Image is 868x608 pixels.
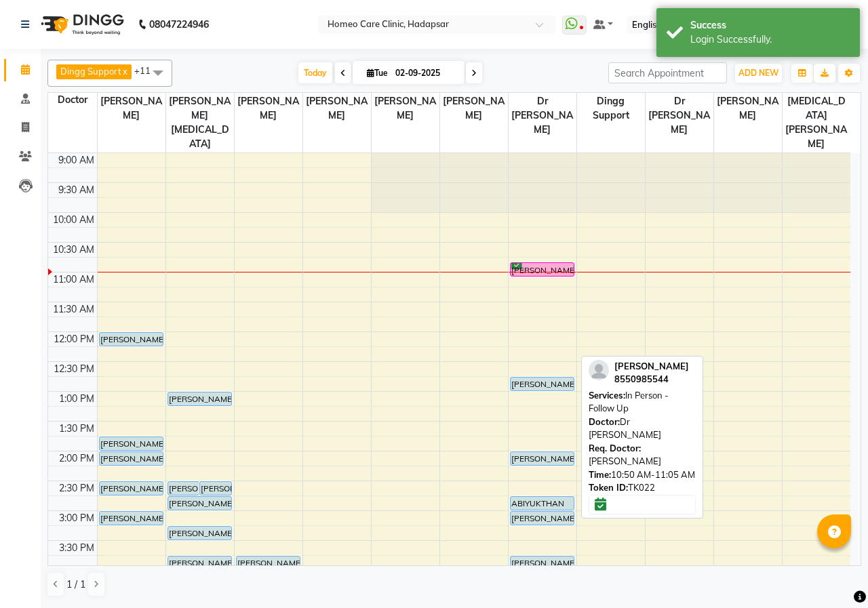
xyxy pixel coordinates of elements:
span: [PERSON_NAME][MEDICAL_DATA] [166,93,234,153]
span: In Person - Follow Up [589,390,669,414]
span: Time: [589,469,611,480]
span: Dingg Support [60,66,121,77]
div: [PERSON_NAME], TK22, 10:50 AM-11:05 AM, In Person - Follow Up [511,263,574,276]
input: 2025-09-02 [391,63,459,83]
span: Doctor: [589,416,620,427]
div: ABIYUKTHAN GOPALKRISHNAL, TK21, 02:45 PM-03:00 PM, Online - Follow Up [511,497,574,510]
span: Dr [PERSON_NAME] [646,93,713,138]
span: Services: [589,390,625,401]
img: logo [35,5,127,43]
span: Req. Doctor: [589,443,641,453]
div: [PERSON_NAME], TK09, 02:45 PM-03:00 PM, In Person - Follow Up [168,497,232,510]
div: [PERSON_NAME], TK08, 02:30 PM-02:45 PM, In Person - Follow Up [168,482,199,495]
div: 9:00 AM [56,153,97,167]
div: 10:50 AM-11:05 AM [589,468,696,482]
span: Dr [PERSON_NAME] [509,93,576,138]
div: 10:00 AM [50,213,97,227]
div: Dr [PERSON_NAME] [589,416,696,442]
b: 08047224946 [149,5,209,43]
div: Login Successfully. [690,33,850,47]
div: Doctor [48,93,97,107]
div: 2:30 PM [56,481,97,495]
div: [PERSON_NAME], TK06, 02:00 PM-02:15 PM, In Person - Follow Up [100,452,163,465]
button: ADD NEW [735,64,782,83]
div: TK022 [589,481,696,495]
span: Token ID: [589,482,628,493]
div: 8550985544 [614,373,689,386]
span: [PERSON_NAME] [98,93,165,124]
span: [PERSON_NAME] [235,93,302,124]
div: [PERSON_NAME], TK16, 03:45 PM-04:00 PM, Online - Follow Up [237,556,300,569]
span: 1 / 1 [66,577,85,592]
span: Dingg Support [577,93,645,124]
div: 1:00 PM [56,392,97,406]
div: [PERSON_NAME], TK08, 02:30 PM-02:45 PM, In Person - Follow Up [200,482,231,495]
span: +11 [134,65,161,76]
div: 2:00 PM [56,451,97,466]
span: [PERSON_NAME] [714,93,782,124]
div: [PERSON_NAME], TK07, 03:00 PM-03:15 PM, In Person - Follow Up [100,512,163,525]
div: 11:00 AM [50,272,97,287]
div: 3:00 PM [56,511,97,525]
div: 9:30 AM [56,183,97,197]
span: Today [298,62,332,83]
span: ADD NEW [738,68,778,78]
div: 3:30 PM [56,541,97,555]
a: x [121,66,127,77]
div: [PERSON_NAME] HARIBHAKT, TK20, 03:00 PM-03:15 PM, Online - Follow Up [511,512,574,525]
div: [PERSON_NAME], TK18, 02:00 PM-02:15 PM, Online - Follow Up [511,452,574,465]
span: [PERSON_NAME] [372,93,439,124]
div: 12:30 PM [51,362,97,376]
span: [PERSON_NAME] [614,361,689,371]
div: [PERSON_NAME], TK02, 01:45 PM-02:00 PM, In Person - Follow Up [100,437,163,450]
div: [PERSON_NAME] [589,442,696,468]
span: [PERSON_NAME] [440,93,508,124]
div: 10:30 AM [50,243,97,257]
div: [PERSON_NAME] MORE, TK05, 02:30 PM-02:45 PM, In Person - Follow Up [100,482,163,495]
div: 11:30 AM [50,302,97,317]
div: [PERSON_NAME], TK14, 03:45 PM-04:00 PM, Online - Follow Up [168,556,232,569]
img: profile [589,360,609,380]
div: [PERSON_NAME], TK17, 12:45 PM-01:00 PM, In Person - Follow Up [511,378,574,390]
input: Search Appointment [608,62,727,83]
div: [PERSON_NAME], TK19, 03:45 PM-04:00 PM, Online - Follow Up [511,556,574,569]
span: Tue [363,68,391,78]
div: [PERSON_NAME], TK04, 12:00 PM-12:15 PM, In Person - Follow Up [100,333,163,346]
div: [PERSON_NAME], TK11, 01:00 PM-01:15 PM, In Person - Follow Up [168,392,232,405]
span: [MEDICAL_DATA][PERSON_NAME] [783,93,851,153]
span: [PERSON_NAME] [303,93,371,124]
div: [PERSON_NAME], TK10, 03:15 PM-03:30 PM, In Person - Follow Up [168,527,232,540]
div: 1:30 PM [56,422,97,436]
div: 12:00 PM [51,332,97,346]
div: Success [690,18,850,33]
